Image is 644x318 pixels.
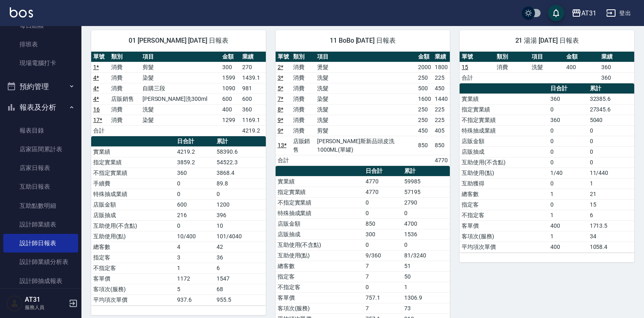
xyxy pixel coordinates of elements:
[3,76,78,97] button: 預約管理
[215,284,265,294] td: 68
[91,284,175,294] td: 客項次(服務)
[416,125,433,136] td: 450
[364,240,402,250] td: 0
[564,52,599,62] th: 金額
[91,178,175,189] td: 手續費
[109,94,140,104] td: 店販銷售
[220,83,240,94] td: 1090
[175,210,215,220] td: 216
[433,94,450,104] td: 1440
[599,52,634,62] th: 業績
[276,229,364,240] td: 店販抽成
[91,210,175,220] td: 店販抽成
[402,282,450,292] td: 1
[588,125,634,136] td: 0
[588,83,634,94] th: 累計
[91,252,175,263] td: 指定客
[291,125,315,136] td: 消費
[220,104,240,115] td: 400
[588,94,634,104] td: 32385.6
[416,83,433,94] td: 500
[588,146,634,157] td: 0
[588,178,634,189] td: 1
[175,199,215,210] td: 600
[460,178,548,189] td: 互助獲得
[175,178,215,189] td: 0
[175,168,215,178] td: 360
[215,157,265,168] td: 54522.3
[364,187,402,197] td: 4770
[215,231,265,242] td: 101/4040
[588,210,634,220] td: 6
[276,218,364,229] td: 店販金額
[220,94,240,104] td: 600
[285,37,440,45] span: 11 BoBo [DATE] 日報表
[109,72,140,83] td: 消費
[291,52,315,62] th: 類別
[276,208,364,218] td: 特殊抽成業績
[91,157,175,168] td: 指定實業績
[3,121,78,140] a: 報表目錄
[548,136,587,146] td: 0
[109,83,140,94] td: 消費
[276,250,364,261] td: 互助使用(點)
[402,166,450,176] th: 累計
[548,210,587,220] td: 1
[215,210,265,220] td: 396
[564,62,599,72] td: 400
[364,250,402,261] td: 9/360
[91,242,175,252] td: 總客數
[109,104,140,115] td: 消費
[315,72,416,83] td: 洗髮
[276,197,364,208] td: 不指定實業績
[315,125,416,136] td: 剪髮
[240,83,266,94] td: 981
[462,64,468,70] a: 15
[175,242,215,252] td: 4
[588,231,634,242] td: 34
[460,157,548,168] td: 互助使用(不含點)
[460,104,548,115] td: 指定實業績
[220,115,240,125] td: 1299
[3,54,78,72] a: 現場電腦打卡
[140,94,221,104] td: [PERSON_NAME]洗300ml
[101,37,256,45] span: 01 [PERSON_NAME] [DATE] 日報表
[215,168,265,178] td: 3868.4
[91,168,175,178] td: 不指定實業績
[433,155,450,166] td: 4770
[460,72,495,83] td: 合計
[548,178,587,189] td: 0
[291,62,315,72] td: 消費
[433,52,450,62] th: 業績
[291,94,315,104] td: 消費
[469,37,624,45] span: 21 湯湯 [DATE] 日報表
[495,52,530,62] th: 類別
[91,136,266,305] table: a dense table
[364,282,402,292] td: 0
[215,273,265,284] td: 1547
[548,231,587,242] td: 1
[402,292,450,303] td: 1306.9
[402,176,450,187] td: 59985
[460,146,548,157] td: 店販抽成
[416,62,433,72] td: 2000
[140,83,221,94] td: 自購三段
[364,208,402,218] td: 0
[416,136,433,155] td: 850
[276,52,291,62] th: 單號
[175,273,215,284] td: 1172
[599,72,634,83] td: 360
[588,136,634,146] td: 0
[3,272,78,290] a: 設計師抽成報表
[240,115,266,125] td: 1169.1
[460,52,495,62] th: 單號
[460,168,548,178] td: 互助使用(點)
[3,35,78,54] a: 排班表
[215,294,265,305] td: 955.5
[402,303,450,314] td: 73
[140,72,221,83] td: 染髮
[220,62,240,72] td: 300
[175,157,215,168] td: 3859.2
[91,220,175,231] td: 互助使用(不含點)
[588,189,634,199] td: 21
